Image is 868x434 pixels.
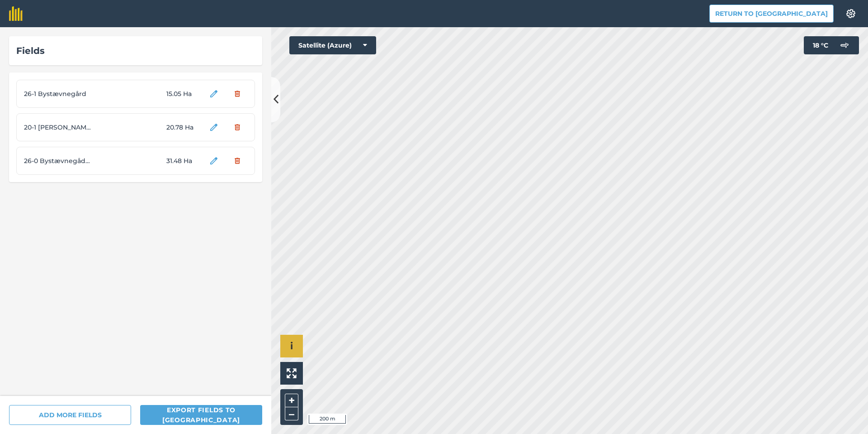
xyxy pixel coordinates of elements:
button: 18 °C [804,36,859,54]
button: i [280,335,303,357]
img: svg+xml;base64,PD94bWwgdmVyc2lvbj0iMS4wIiBlbmNvZGluZz0idXRmLTgiPz4KPCEtLSBHZW5lcmF0b3I6IEFkb2JlIE... [835,36,854,54]
img: Four arrows, one pointing top left, one top right, one bottom right and the last bottom left [287,368,297,378]
span: 20-1 [PERSON_NAME]. [24,122,92,132]
span: i [290,340,293,352]
span: 15.05 Ha [166,89,200,99]
span: 31.48 Ha [166,156,200,166]
button: + [285,394,298,407]
img: A cog icon [845,9,856,18]
img: fieldmargin Logo [9,6,23,21]
button: Satellite (Azure) [289,36,376,54]
span: 20.78 Ha [166,122,200,132]
div: Fields [16,43,255,58]
button: Export fields to [GEOGRAPHIC_DATA] [140,405,262,425]
span: 26-1 Bystævnegård [24,89,92,99]
button: ADD MORE FIELDS [9,405,131,425]
span: 26-0 Bystævnegåden [24,156,92,166]
button: – [285,407,298,420]
button: Return to [GEOGRAPHIC_DATA] [709,5,834,23]
span: 18 ° C [813,36,828,54]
